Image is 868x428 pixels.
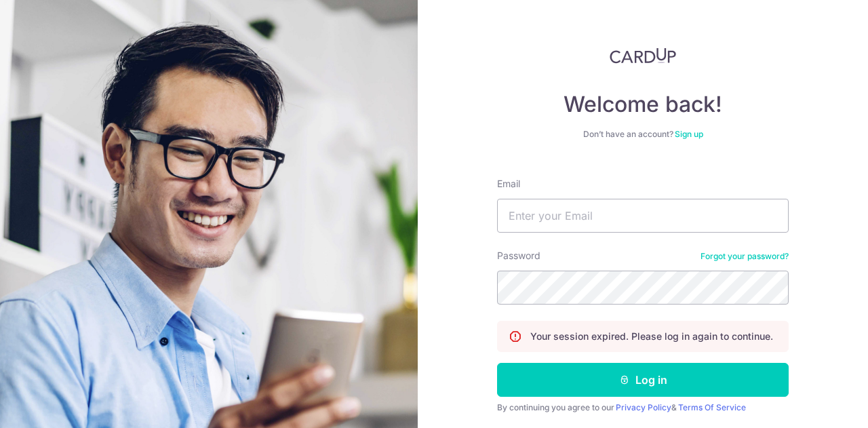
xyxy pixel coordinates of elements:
[497,249,540,262] label: Password
[497,402,789,413] div: By continuing you agree to our &
[675,129,703,139] a: Sign up
[497,199,789,233] input: Enter your Email
[497,129,789,140] div: Don’t have an account?
[497,177,520,191] label: Email
[530,330,773,343] p: Your session expired. Please log in again to continue.
[616,402,671,412] a: Privacy Policy
[497,91,789,118] h4: Welcome back!
[497,363,789,397] button: Log in
[678,402,746,412] a: Terms Of Service
[610,47,676,64] img: CardUp Logo
[701,251,789,262] a: Forgot your password?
